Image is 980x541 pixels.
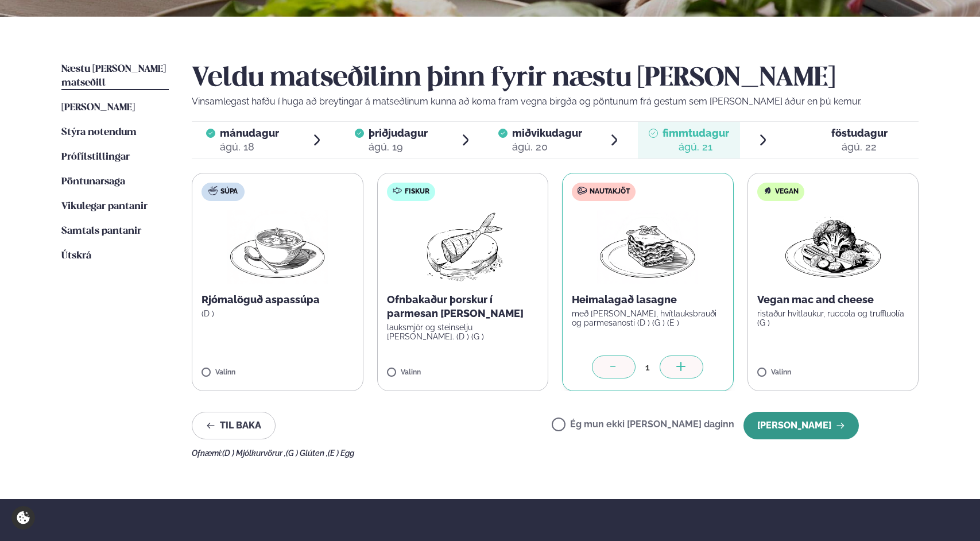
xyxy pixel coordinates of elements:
[192,95,919,109] p: Vinsamlegast hafðu í huga að breytingar á matseðlinum kunna að koma fram vegna birgða og pöntunum...
[763,186,772,195] img: Vegan.svg
[663,127,729,139] span: fimmtudagur
[202,309,354,318] p: (D )
[831,140,888,154] div: ágú. 22
[783,210,884,284] img: Vegan.png
[597,210,698,284] img: Lasagna.png
[572,293,724,307] p: Heimalagað lasagne
[61,63,169,90] a: Næstu [PERSON_NAME] matseðill
[61,200,148,214] a: Vikulegar pantanir
[61,126,137,140] a: Stýra notendum
[192,63,919,95] h2: Veldu matseðilinn þinn fyrir næstu [PERSON_NAME]
[11,506,35,530] a: Cookie settings
[61,101,135,115] a: [PERSON_NAME]
[220,187,238,196] span: Súpa
[61,127,137,137] span: Stýra notendum
[328,449,354,458] span: (E ) Egg
[775,187,799,196] span: Vegan
[208,186,218,195] img: soup.svg
[369,140,428,154] div: ágú. 19
[387,323,539,341] p: lauksmjör og steinselju [PERSON_NAME]. (D ) (G )
[590,187,630,196] span: Nautakjöt
[61,103,135,113] span: [PERSON_NAME]
[220,140,279,154] div: ágú. 18
[636,361,660,374] div: 1
[202,293,354,307] p: Rjómalöguð aspassúpa
[61,202,148,211] span: Vikulegar pantanir
[412,210,513,284] img: Fish.png
[405,187,429,196] span: Fiskur
[227,210,328,284] img: Soup.png
[222,449,286,458] span: (D ) Mjólkurvörur ,
[572,309,724,327] p: með [PERSON_NAME], hvítlauksbrauði og parmesanosti (D ) (G ) (E )
[578,186,587,195] img: beef.svg
[757,309,909,327] p: ristaður hvítlaukur, ruccola og truffluolía (G )
[192,449,919,458] div: Ofnæmi:
[369,127,428,139] span: þriðjudagur
[393,186,402,195] img: fish.svg
[61,175,125,189] a: Pöntunarsaga
[192,412,276,439] button: Til baka
[663,140,729,154] div: ágú. 21
[220,127,279,139] span: mánudagur
[286,449,328,458] span: (G ) Glúten ,
[387,293,539,320] p: Ofnbakaður þorskur í parmesan [PERSON_NAME]
[831,127,888,139] span: föstudagur
[743,412,859,439] button: [PERSON_NAME]
[512,140,582,154] div: ágú. 20
[61,150,130,164] a: Prófílstillingar
[757,293,909,307] p: Vegan mac and cheese
[61,249,91,263] a: Útskrá
[61,152,130,162] span: Prófílstillingar
[61,177,125,187] span: Pöntunarsaga
[61,64,166,88] span: Næstu [PERSON_NAME] matseðill
[61,226,141,236] span: Samtals pantanir
[512,127,582,139] span: miðvikudagur
[61,225,141,238] a: Samtals pantanir
[61,251,91,261] span: Útskrá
